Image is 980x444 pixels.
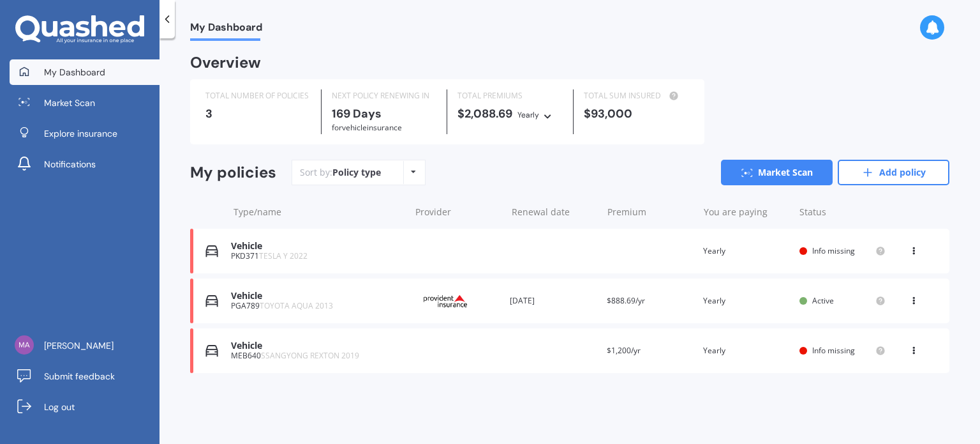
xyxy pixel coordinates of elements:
span: [PERSON_NAME] [44,339,114,352]
div: NEXT POLICY RENEWING IN [332,89,437,102]
div: PKD371 [231,252,403,261]
div: Provider [415,206,501,218]
a: Add policy [838,160,949,185]
b: 169 Days [332,106,382,121]
div: $93,000 [584,107,689,120]
div: MEB640 [231,351,403,360]
span: Explore insurance [44,127,117,140]
a: [PERSON_NAME] [10,333,160,358]
img: Provident [413,289,477,313]
div: My policies [190,164,276,182]
div: Vehicle [231,291,403,302]
span: Notifications [44,158,96,171]
a: Submit feedback [10,364,160,389]
span: SSANGYONG REXTON 2019 [261,350,359,361]
span: TESLA Y 2022 [259,250,308,261]
span: Market Scan [44,96,95,109]
img: Vehicle [205,295,218,307]
div: Renewal date [512,206,598,218]
div: [DATE] [510,295,596,307]
div: Type/name [234,206,405,218]
div: Policy type [332,166,381,179]
a: Market Scan [10,90,160,116]
img: Vehicle [205,245,218,257]
div: TOTAL SUM INSURED [584,89,689,102]
a: My Dashboard [10,59,160,85]
div: TOTAL PREMIUMS [457,89,563,102]
span: Submit feedback [44,370,115,383]
div: Yearly [703,344,789,357]
div: 3 [205,107,311,120]
span: Active [812,295,834,306]
div: Vehicle [231,341,403,351]
div: $2,088.69 [457,107,563,121]
span: Log out [44,401,75,413]
div: TOTAL NUMBER OF POLICIES [205,89,311,102]
div: PGA789 [231,302,403,310]
span: Info missing [812,345,855,356]
span: $1,200/yr [607,345,641,356]
span: Info missing [812,245,855,256]
span: TOYOTA AQUA 2013 [260,300,333,311]
div: Yearly [703,245,789,257]
img: Vehicle [205,344,218,357]
span: $888.69/yr [607,295,645,306]
div: Status [799,206,886,218]
a: Explore insurance [10,121,160,146]
a: Market Scan [721,160,833,185]
div: Yearly [703,295,789,307]
a: Log out [10,394,160,420]
span: My Dashboard [44,66,105,79]
img: f1218626bd482b60ef597cec5936e416 [15,335,34,355]
div: Vehicle [231,241,403,252]
span: for Vehicle insurance [332,122,402,133]
div: Overview [190,56,261,69]
a: Notifications [10,151,160,177]
div: Sort by: [300,166,381,179]
span: My Dashboard [190,21,262,38]
div: Premium [607,206,694,218]
div: You are paying [704,206,790,218]
div: Yearly [517,109,539,121]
